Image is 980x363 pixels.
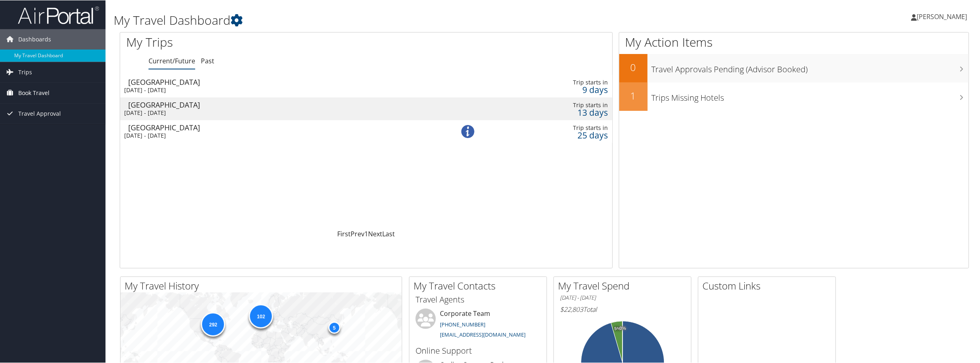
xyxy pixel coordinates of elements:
[249,304,273,328] div: 102
[619,82,969,110] a: 1Trips Missing Hotels
[201,56,214,65] a: Past
[128,78,424,85] div: [GEOGRAPHIC_DATA]
[149,56,195,65] a: Current/Future
[652,59,969,75] h3: Travel Approvals Pending (Advisor Booked)
[18,62,32,82] span: Trips
[414,279,547,292] h2: My Travel Contacts
[128,123,424,131] div: [GEOGRAPHIC_DATA]
[440,331,526,338] a: [EMAIL_ADDRESS][DOMAIN_NAME]
[558,279,691,292] h2: My Travel Spend
[201,311,225,336] div: 292
[494,78,608,86] div: Trip starts in
[351,229,364,238] a: Prev
[461,125,474,138] img: alert-flat-solid-info.png
[18,82,50,103] span: Book Travel
[124,132,420,139] div: [DATE] - [DATE]
[125,279,402,292] h2: My Travel History
[911,4,975,28] a: [PERSON_NAME]
[18,29,51,49] span: Dashboards
[619,89,648,102] h2: 1
[560,294,685,301] h6: [DATE] - [DATE]
[128,101,424,108] div: [GEOGRAPHIC_DATA]
[124,109,420,116] div: [DATE] - [DATE]
[619,54,969,82] a: 0Travel Approvals Pending (Advisor Booked)
[364,229,368,238] a: 1
[494,86,608,93] div: 9 days
[18,5,99,24] img: airportal-logo.png
[18,103,61,123] span: Travel Approval
[494,131,608,138] div: 25 days
[411,308,545,341] li: Corporate Team
[337,229,351,238] a: First
[124,86,420,93] div: [DATE] - [DATE]
[114,11,688,28] h1: My Travel Dashboard
[416,294,541,305] h3: Travel Agents
[382,229,395,238] a: Last
[917,12,967,21] span: [PERSON_NAME]
[560,305,583,313] span: $22,803
[494,108,608,116] div: 13 days
[494,101,608,108] div: Trip starts in
[560,305,685,313] h6: Total
[619,33,969,50] h1: My Action Items
[440,320,485,328] a: [PHONE_NUMBER]
[494,124,608,131] div: Trip starts in
[328,321,340,333] div: 5
[368,229,382,238] a: Next
[126,33,401,50] h1: My Trips
[614,326,621,331] tspan: 5%
[620,326,626,331] tspan: 0%
[652,88,969,103] h3: Trips Missing Hotels
[702,279,836,292] h2: Custom Links
[416,345,541,356] h3: Online Support
[619,60,648,74] h2: 0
